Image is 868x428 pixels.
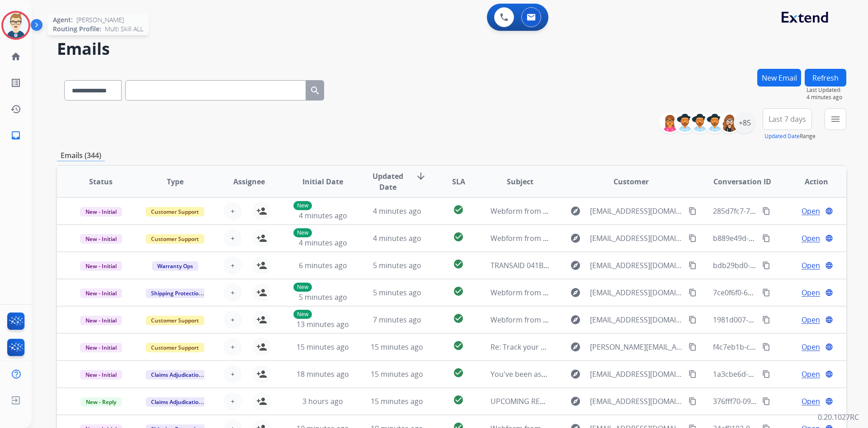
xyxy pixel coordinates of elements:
[146,316,204,325] span: Customer Support
[299,292,347,302] span: 5 minutes ago
[590,260,683,271] span: [EMAIL_ADDRESS][DOMAIN_NAME]
[570,233,581,244] mat-icon: explore
[491,369,775,379] span: You've been assigned a new service order: 3822b33d-85f2-4b8b-b3b4-866f84849268
[590,341,683,352] span: [PERSON_NAME][EMAIL_ADDRESS][DOMAIN_NAME]
[507,176,533,187] span: Subject
[590,206,683,216] span: [EMAIL_ADDRESS][DOMAIN_NAME]
[231,260,235,271] span: +
[590,233,683,244] span: [EMAIL_ADDRESS][DOMAIN_NAME]
[802,260,820,271] span: Open
[224,202,242,220] button: +
[231,314,235,325] span: +
[293,201,312,210] p: New
[146,289,208,298] span: Shipping Protection
[807,87,846,94] span: Last Updated:
[762,343,770,351] mat-icon: content_copy
[293,228,312,237] p: New
[713,233,851,243] span: b889e49d-25af-4c8c-8dc3-a5b1b489c234
[373,288,421,298] span: 5 minutes ago
[10,77,21,88] mat-icon: list_alt
[825,370,833,378] mat-icon: language
[830,114,841,125] mat-icon: menu
[713,176,771,187] span: Conversation ID
[146,343,204,352] span: Customer Support
[570,260,581,271] mat-icon: explore
[80,397,122,407] span: New - Reply
[224,392,242,410] button: +
[310,85,321,96] mat-icon: search
[491,206,695,216] span: Webform from [EMAIL_ADDRESS][DOMAIN_NAME] on [DATE]
[256,260,267,271] mat-icon: person_add
[80,234,122,244] span: New - Initial
[763,108,812,130] button: Last 7 days
[57,40,846,58] h2: Emails
[146,207,204,216] span: Customer Support
[167,176,184,187] span: Type
[3,13,28,38] img: avatar
[453,340,464,351] mat-icon: check_circle
[713,206,850,216] span: 285d7fc7-731d-4d15-b557-4e87bdf30bdf
[825,234,833,242] mat-icon: language
[762,316,770,324] mat-icon: content_copy
[224,284,242,302] button: +
[825,397,833,405] mat-icon: language
[302,396,343,406] span: 3 hours ago
[10,104,21,115] mat-icon: history
[224,229,242,247] button: +
[76,15,124,24] span: [PERSON_NAME]
[802,341,820,352] span: Open
[762,370,770,378] mat-icon: content_copy
[825,261,833,269] mat-icon: language
[80,289,122,298] span: New - Initial
[805,69,846,87] button: Refresh
[373,260,421,270] span: 5 minutes ago
[371,369,423,379] span: 15 minutes ago
[80,316,122,325] span: New - Initial
[453,286,464,297] mat-icon: check_circle
[231,341,235,352] span: +
[689,261,697,269] mat-icon: content_copy
[590,369,683,380] span: [EMAIL_ADDRESS][DOMAIN_NAME]
[256,396,267,407] mat-icon: person_add
[491,396,618,406] span: UPCOMING REPAIR: Extend Customer
[231,396,235,407] span: +
[368,171,409,192] span: Updated Date
[802,206,820,216] span: Open
[453,259,464,269] mat-icon: check_circle
[825,207,833,215] mat-icon: language
[807,94,846,101] span: 4 minutes ago
[491,260,568,270] span: TRANSAID 041B501795
[146,397,208,407] span: Claims Adjudication
[802,287,820,298] span: Open
[231,287,235,298] span: +
[297,319,349,329] span: 13 minutes ago
[802,314,820,325] span: Open
[146,234,204,244] span: Customer Support
[53,15,73,24] span: Agent:
[297,369,349,379] span: 18 minutes ago
[570,341,581,352] mat-icon: explore
[734,112,755,134] div: +85
[570,314,581,325] mat-icon: explore
[802,396,820,407] span: Open
[762,234,770,242] mat-icon: content_copy
[373,315,421,325] span: 7 minutes ago
[452,176,465,187] span: SLA
[570,206,581,216] mat-icon: explore
[224,311,242,329] button: +
[256,341,267,352] mat-icon: person_add
[713,288,849,298] span: 7ce0f6f0-6e6a-48b4-ba4a-bce7236996a1
[233,176,265,187] span: Assignee
[53,24,101,34] span: Routing Profile:
[152,261,198,271] span: Warranty Ops
[689,234,697,242] mat-icon: content_copy
[570,396,581,407] mat-icon: explore
[57,150,105,161] p: Emails (344)
[256,287,267,298] mat-icon: person_add
[689,207,697,215] mat-icon: content_copy
[224,256,242,274] button: +
[491,342,671,352] span: Re: Track your remaining Bed Bath & Beyond balance
[825,289,833,297] mat-icon: language
[590,287,683,298] span: [EMAIL_ADDRESS][DOMAIN_NAME]
[772,166,846,197] th: Action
